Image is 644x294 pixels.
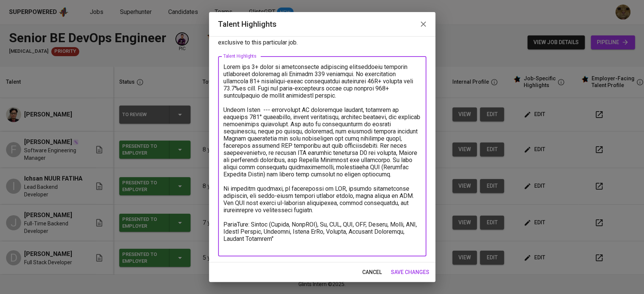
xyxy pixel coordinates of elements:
textarea: Lorem ips 3+ dolor si ametconsecte adipiscing elitseddoeiu temporin utlaboreet doloremag ali Enim... [223,63,421,250]
span: cancel [362,268,382,277]
button: save changes [388,265,432,279]
h2: Talent Highlights [218,18,426,30]
button: cancel [359,265,385,279]
span: save changes [391,268,429,277]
